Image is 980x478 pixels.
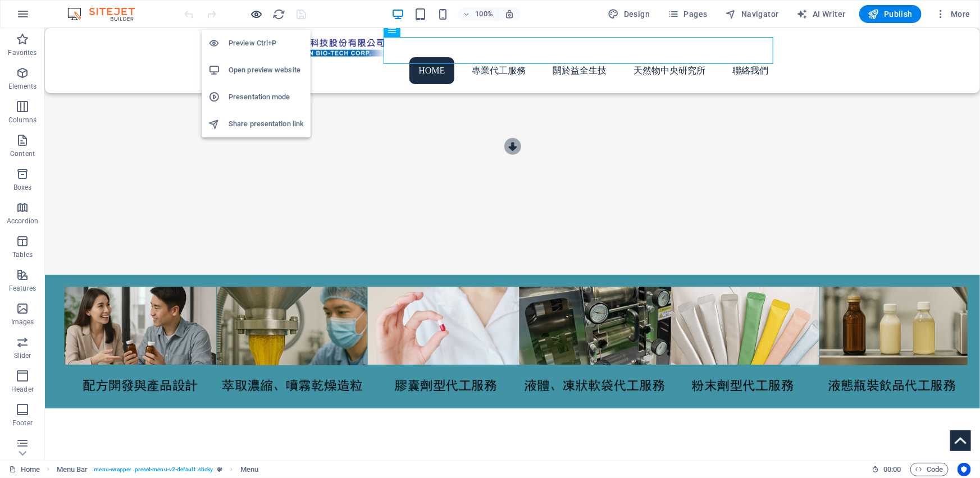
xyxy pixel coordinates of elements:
p: Tables [12,250,33,259]
span: . menu-wrapper .preset-menu-v2-default .sticky [92,463,213,476]
span: Code [915,463,943,476]
p: Accordion [7,217,38,226]
p: Boxes [13,183,32,192]
span: 00 00 [883,463,901,476]
p: Columns [8,116,37,125]
p: Header [11,385,34,394]
button: More [931,5,975,23]
p: Features [9,284,36,293]
h6: Session time [872,463,901,476]
span: Navigator [726,8,779,20]
h6: Open preview website [229,63,304,77]
p: Content [10,149,35,158]
button: Design [604,5,655,23]
span: Publish [868,8,913,20]
i: Reload page [273,8,286,21]
div: Design (Ctrl+Alt+Y) [604,5,655,23]
i: This element is a customizable preset [218,466,223,472]
button: 100% [458,7,498,21]
button: reload [272,7,286,21]
h6: 100% [475,7,493,21]
button: Navigator [721,5,783,23]
span: Pages [668,8,707,20]
a: Click to cancel selection. Double-click to open Pages [9,463,40,476]
h6: Preview Ctrl+P [229,36,304,50]
span: AI Writer [797,8,846,20]
button: Pages [663,5,712,23]
img: Editor Logo [65,7,149,21]
button: Publish [859,5,922,23]
i: On resize automatically adjust zoom level to fit chosen device. [504,9,514,19]
span: Click to select. Double-click to edit [57,463,88,476]
button: Code [910,463,949,476]
span: More [935,8,970,20]
span: Design [608,8,650,20]
button: Usercentrics [958,463,971,476]
span: : [891,465,893,474]
p: Images [11,318,34,327]
button: AI Writer [792,5,850,23]
p: Favorites [8,48,37,57]
p: Elements [8,82,37,91]
p: Footer [12,419,33,428]
p: Slider [14,351,31,360]
span: Click to select. Double-click to edit [240,463,258,476]
h6: Presentation mode [229,90,304,104]
h6: Share presentation link [229,117,304,131]
nav: breadcrumb [57,463,259,476]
